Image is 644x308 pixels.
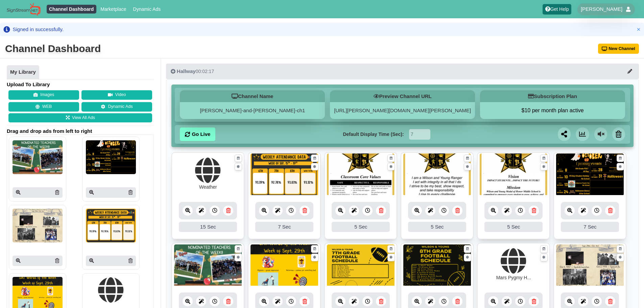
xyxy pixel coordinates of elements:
[330,90,475,102] h5: Preview Channel URL
[199,184,217,191] div: Weather
[81,102,152,112] a: Dynamic Ads
[8,113,152,123] a: View All Ads
[343,131,404,138] label: Default Display Time (Sec):
[480,90,625,102] h5: Subscription Plan
[8,102,79,112] button: WEB
[480,107,625,114] button: $10 per month plan active
[5,42,101,55] div: Channel Dashboard
[403,244,471,287] img: 13.968 mb
[171,68,214,75] div: 00:02:17
[480,153,547,196] img: 1788.290 kb
[130,5,163,14] a: Dynamic Ads
[332,222,390,232] div: 5 Sec
[334,108,471,113] a: [URL][PERSON_NAME][DOMAIN_NAME][PERSON_NAME]
[255,222,313,232] div: 7 Sec
[177,68,196,74] span: Hallway
[556,244,624,287] img: 25.997 mb
[13,26,64,33] div: Signed in successfully.
[180,90,325,102] h5: Channel Name
[408,222,466,232] div: 5 Sec
[179,222,237,232] div: 15 Sec
[543,4,571,15] a: Get Help
[409,129,430,140] input: Seconds
[327,153,395,196] img: 1802.340 kb
[7,65,39,79] a: My Library
[166,64,639,79] button: Hallway00:02:17
[556,153,624,196] img: 1257.875 kb
[13,209,63,242] img: P250x250 image processing20250929 1793698 176ewit
[581,6,622,13] span: [PERSON_NAME]
[403,153,471,196] img: 1786.025 kb
[13,140,63,174] img: P250x250 image processing20250930 1793698 1oxjdjv
[7,128,154,135] span: Drag and drop ads from left to right
[86,209,136,242] img: P250x250 image processing20250929 1793698 eam3ah
[251,153,318,196] img: 597.906 kb
[561,222,619,232] div: 7 Sec
[598,44,639,54] button: New Channel
[7,81,154,88] h4: Upload To Library
[327,244,395,287] img: 8.781 mb
[81,90,152,100] button: Video
[180,102,325,119] div: [PERSON_NAME]-and-[PERSON_NAME]-ch1
[251,244,318,287] img: 5.491 mb
[98,5,129,14] a: Marketplace
[8,90,79,100] button: Images
[484,222,543,232] div: 5 Sec
[7,3,41,16] img: Sign Stream.NET
[496,274,531,281] div: Mars Pygmy H...
[174,244,242,287] img: 2.818 mb
[47,5,96,14] a: Channel Dashboard
[180,127,215,141] a: Go Live
[86,140,136,174] img: P250x250 image processing20250929 1793698 1pkn1bk
[635,26,642,33] button: Close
